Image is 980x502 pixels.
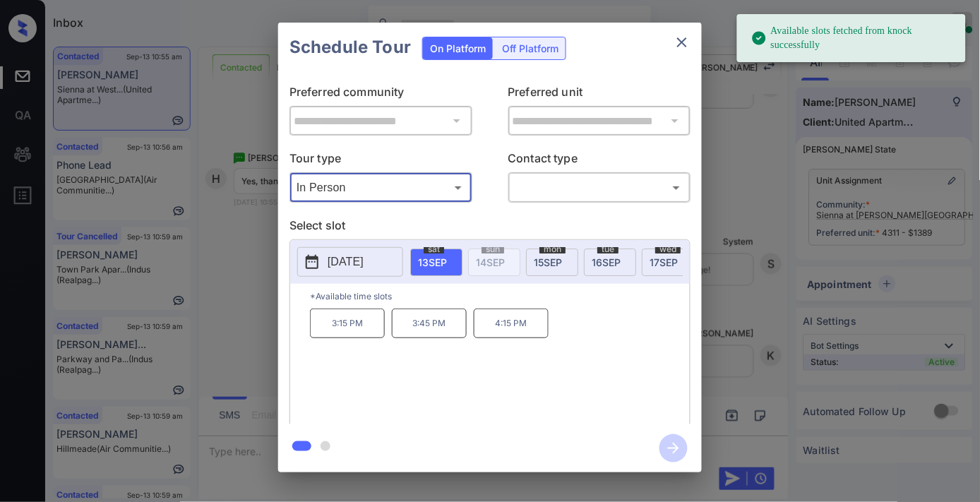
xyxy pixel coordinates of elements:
button: close [668,28,696,56]
p: Preferred unit [508,83,691,106]
span: tue [597,245,619,253]
div: date-select [642,249,694,276]
span: 13 SEP [418,256,447,268]
p: Preferred community [289,83,472,106]
div: Off Platform [495,37,566,59]
span: wed [655,245,681,253]
p: 4:15 PM [474,309,549,338]
button: btn-next [651,430,696,467]
button: [DATE] [297,247,403,277]
div: In Person [293,176,469,199]
p: [DATE] [328,253,364,270]
h2: Schedule Tour [278,23,422,72]
div: date-select [526,249,578,276]
div: On Platform [423,37,493,59]
p: 3:15 PM [310,309,385,338]
p: Tour type [289,150,472,172]
span: 16 SEP [592,256,621,268]
p: 3:45 PM [392,309,467,338]
div: date-select [410,249,462,276]
div: Available slots fetched from knock successfully [751,18,955,58]
p: *Available time slots [310,284,690,309]
div: date-select [584,249,636,276]
p: Select slot [289,217,691,239]
span: 17 SEP [650,256,678,268]
span: mon [539,245,566,253]
span: sat [424,245,444,253]
p: Contact type [508,150,691,172]
span: 15 SEP [534,256,562,268]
